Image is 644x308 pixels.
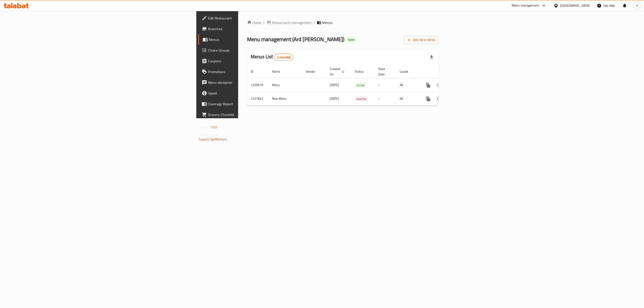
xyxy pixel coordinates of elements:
[396,78,419,92] td: All
[404,36,439,44] button: Add New Menu
[636,3,638,8] span: K
[330,96,339,101] span: [DATE]
[512,3,539,8] div: Menu-management
[198,45,304,56] a: Choice Groups
[419,65,469,78] th: Actions
[208,69,300,74] span: Promotions
[274,55,293,59] span: 2 record(s)
[330,82,339,88] span: [DATE]
[208,58,300,64] span: Coupons
[208,48,300,53] span: Choice Groups
[208,91,300,96] span: Upsell
[251,53,293,61] h2: Menus List
[322,20,333,25] span: Menus
[378,66,391,77] span: Start Date
[272,69,286,74] span: Name
[210,124,217,130] span: 1.0.0
[208,112,300,117] span: Grocery Checklist
[434,93,444,104] button: Change Status
[209,37,300,42] span: Menus
[306,69,321,74] span: Vendor
[346,37,356,42] div: Open
[355,96,368,101] span: Inactive
[208,101,300,107] span: Coverage Report
[274,54,294,61] div: Total records count
[198,66,304,77] a: Promotions
[355,69,369,74] span: Status
[423,80,434,91] button: more
[208,26,300,32] span: Branches
[408,37,435,43] span: Add New Menu
[355,96,368,101] div: Inactive
[251,69,259,74] span: ID
[199,124,210,130] span: Version:
[198,23,304,34] a: Branches
[247,65,469,106] table: enhanced table
[208,15,300,21] span: Edit Restaurant
[198,99,304,109] a: Coverage Report
[199,136,227,142] a: Support.OpsPlatform
[198,88,304,99] a: Upsell
[400,69,414,74] span: Locale
[396,92,419,105] td: All
[423,93,434,104] button: more
[355,83,366,88] span: Active
[375,92,396,105] td: -
[208,80,300,85] span: Menu disclaimer
[560,3,590,8] div: [GEOGRAPHIC_DATA]
[314,20,315,25] li: /
[198,34,304,45] a: Menus
[330,66,346,77] span: Created On
[198,56,304,66] a: Coupons
[199,132,219,138] span: Get support on:
[198,13,304,23] a: Edit Restaurant
[434,80,444,91] button: Change Status
[375,78,396,92] td: -
[426,52,437,63] div: Export file
[346,38,356,42] span: Open
[247,20,439,25] nav: breadcrumb
[198,77,304,88] a: Menu disclaimer
[198,109,304,120] a: Grocery Checklist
